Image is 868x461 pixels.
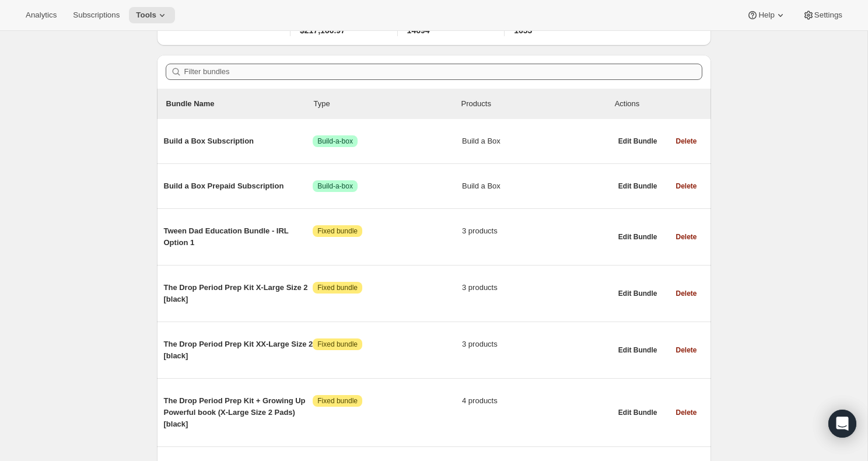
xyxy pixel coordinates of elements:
div: Products [461,98,609,110]
span: Edit Bundle [618,137,657,146]
span: Tween Dad Education Bundle - IRL Option 1 [164,225,313,249]
span: Build-a-box [317,181,353,191]
span: 3 products [462,282,611,294]
span: Delete [675,345,696,355]
span: 4 products [462,395,611,407]
button: Delete [668,342,703,358]
button: Edit Bundle [611,229,664,245]
span: The Drop Period Prep Kit X-Large Size 2 [black] [164,282,313,305]
button: Edit Bundle [611,285,664,302]
span: Edit Bundle [618,289,657,298]
button: Delete [668,285,703,302]
span: Analytics [26,11,57,20]
div: Actions [615,98,702,110]
div: Open Intercom Messenger [828,410,856,438]
button: Delete [668,229,703,245]
button: Edit Bundle [611,133,664,149]
span: Edit Bundle [618,345,657,355]
button: Delete [668,178,703,194]
span: Tools [136,11,156,20]
span: Delete [675,181,696,191]
span: Fixed bundle [317,340,358,349]
span: Delete [675,232,696,242]
span: Build a Box [462,180,611,192]
input: Filter bundles [184,64,702,80]
p: Bundle Name [166,98,314,110]
span: Edit Bundle [618,408,657,417]
button: Tools [129,7,175,23]
span: Fixed bundle [317,283,358,292]
span: 3 products [462,338,611,350]
span: Build a Box Prepaid Subscription [164,180,313,192]
span: Build a Box Subscription [164,135,313,147]
span: Build a Box [462,135,611,147]
span: Edit Bundle [618,232,657,242]
span: Delete [675,289,696,298]
button: Edit Bundle [611,404,664,421]
button: Help [740,7,793,23]
button: Settings [796,7,849,23]
span: The Drop Period Prep Kit XX-Large Size 2 [black] [164,338,313,362]
span: Fixed bundle [317,226,358,236]
button: Analytics [19,7,64,23]
button: Edit Bundle [611,178,664,194]
span: Settings [814,11,842,20]
span: Delete [675,408,696,417]
button: Delete [668,404,703,421]
button: Edit Bundle [611,342,664,358]
div: Type [314,98,461,110]
button: Delete [668,133,703,149]
span: Build-a-box [317,137,353,146]
span: The Drop Period Prep Kit + Growing Up Powerful book (X-Large Size 2 Pads) [black] [164,395,313,430]
span: Subscriptions [73,11,120,20]
span: Edit Bundle [618,181,657,191]
button: Subscriptions [66,7,127,23]
span: Delete [675,137,696,146]
span: 3 products [462,225,611,237]
span: Help [758,11,774,20]
span: Fixed bundle [317,396,358,406]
